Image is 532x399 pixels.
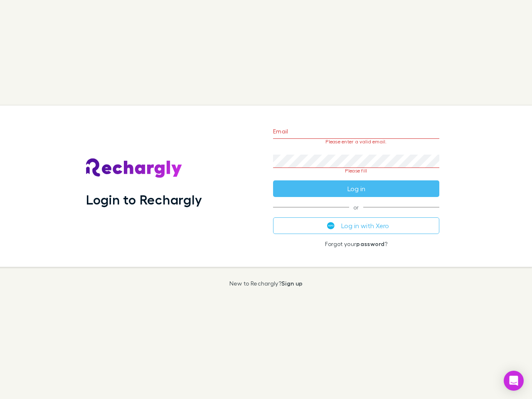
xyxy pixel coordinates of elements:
img: Xero's logo [327,222,335,229]
p: Please enter a valid email. [273,139,439,145]
button: Log in with Xero [273,217,439,234]
a: password [356,240,384,247]
button: Log in [273,180,439,197]
p: Forgot your ? [273,241,439,247]
img: Rechargly's Logo [86,158,182,178]
p: Please fill [273,168,439,174]
h1: Login to Rechargly [86,192,202,207]
a: Sign up [281,280,303,287]
span: or [273,207,439,207]
div: Open Intercom Messenger [504,371,524,391]
p: New to Rechargly? [229,280,303,287]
